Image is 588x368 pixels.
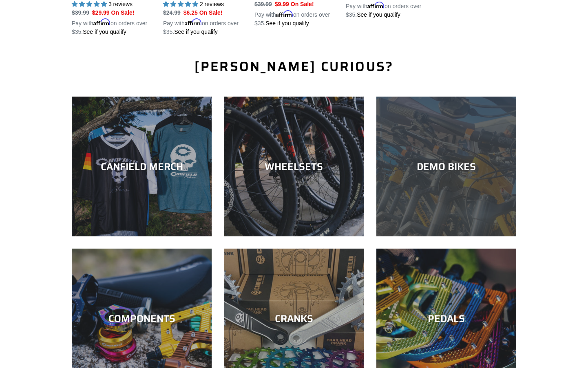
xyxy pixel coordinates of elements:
div: WHEELSETS [224,161,364,172]
a: DEMO BIKES [376,97,516,236]
h2: [PERSON_NAME] curious? [72,59,516,74]
div: DEMO BIKES [376,161,516,172]
div: COMPONENTS [72,313,212,325]
div: PEDALS [376,313,516,325]
div: CRANKS [224,313,364,325]
a: WHEELSETS [224,97,364,236]
div: CANFIELD MERCH [72,161,212,172]
a: CANFIELD MERCH [72,97,212,236]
